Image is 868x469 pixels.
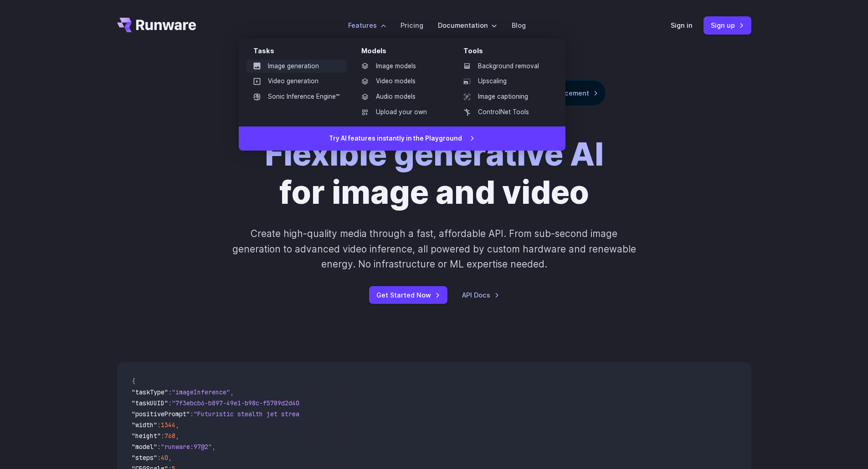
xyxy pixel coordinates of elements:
span: : [157,421,161,429]
span: "width" [132,421,157,429]
a: Video models [354,75,449,88]
span: : [168,399,172,407]
span: "imageInference" [172,388,230,396]
a: Video generation [246,75,347,88]
a: ControlNet Tools [456,106,551,119]
a: Blog [512,20,526,30]
a: Pricing [401,20,423,30]
span: , [168,454,172,462]
span: "taskUUID" [132,399,168,407]
a: Sign in [671,20,693,30]
span: "height" [132,432,161,440]
a: Image models [354,60,449,73]
a: Upscaling [456,75,551,88]
a: Go to / [117,18,196,32]
span: : [157,454,161,462]
a: Image generation [246,60,347,73]
label: Documentation [438,20,497,30]
span: 768 [164,432,175,440]
span: "positivePrompt" [132,410,190,418]
span: "taskType" [132,388,168,396]
span: 1344 [161,421,175,429]
p: Create high-quality media through a fast, affordable API. From sub-second image generation to adv... [231,226,637,272]
a: Image captioning [456,90,551,104]
strong: Flexible generative AI [265,135,604,173]
span: "model" [132,443,157,451]
span: : [161,432,164,440]
span: 40 [161,454,168,462]
div: Models [361,45,449,60]
a: API Docs [462,290,499,300]
span: , [230,388,234,396]
h1: for image and video [265,135,604,212]
a: Sonic Inference Engine™ [246,90,347,104]
span: { [132,377,135,385]
a: Try AI features instantly in the Playground [239,126,565,151]
label: Features [348,20,386,30]
span: , [212,443,216,451]
span: : [157,443,161,451]
a: Background removal [456,60,551,73]
span: , [175,432,179,440]
span: : [190,410,194,418]
a: Sign up [704,16,751,34]
a: Audio models [354,90,449,104]
span: : [168,388,172,396]
a: Get Started Now [369,286,447,304]
a: Upload your own [354,106,449,119]
span: "runware:97@2" [161,443,212,451]
span: , [175,421,179,429]
div: Tasks [253,45,347,60]
span: "steps" [132,454,157,462]
div: Tools [463,45,551,60]
span: "7f3ebcb6-b897-49e1-b98c-f5789d2d40d7" [172,399,310,407]
span: "Futuristic stealth jet streaking through a neon-lit cityscape with glowing purple exhaust" [194,410,525,418]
